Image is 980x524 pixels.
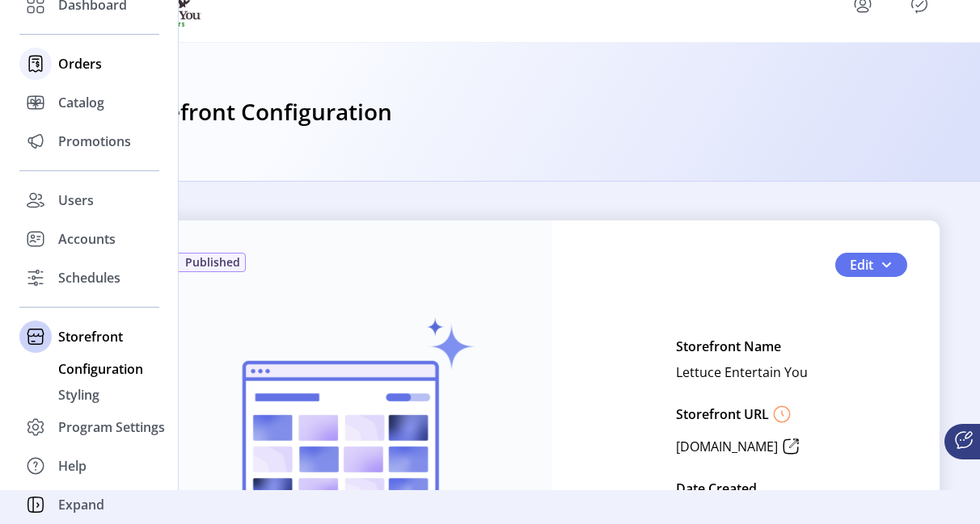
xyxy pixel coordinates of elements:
[58,93,104,112] span: Catalog
[58,385,99,405] span: Styling
[850,255,873,275] span: Edit
[123,94,392,130] h3: Storefront Configuration
[58,268,120,287] span: Schedules
[676,405,769,424] p: Storefront URL
[58,417,165,437] span: Program Settings
[58,54,102,73] span: Orders
[58,456,87,476] span: Help
[58,359,143,379] span: Configuration
[185,254,240,270] span: Published
[58,229,116,249] span: Accounts
[58,327,123,346] span: Storefront
[58,132,131,151] span: Promotions
[676,359,808,385] p: Lettuce Entertain You
[835,253,907,277] button: Edit
[676,437,778,456] p: [DOMAIN_NAME]
[58,495,104,514] span: Expand
[676,476,757,501] p: Date Created
[58,191,94,210] span: Users
[676,333,781,359] p: Storefront Name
